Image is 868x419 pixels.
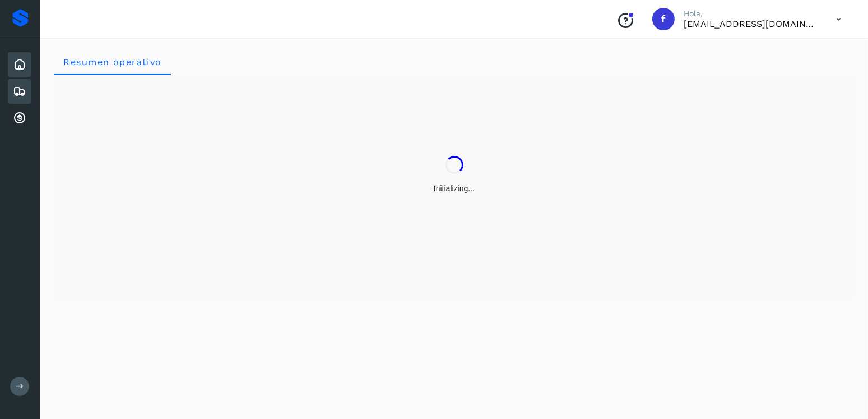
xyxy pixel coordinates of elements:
p: facturacion@expresssanjavier.com [684,19,818,29]
div: Embarques [8,79,31,104]
span: Resumen operativo [63,57,162,67]
div: Cuentas por cobrar [8,106,31,131]
p: Hola, [684,9,818,19]
div: Inicio [8,52,31,77]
